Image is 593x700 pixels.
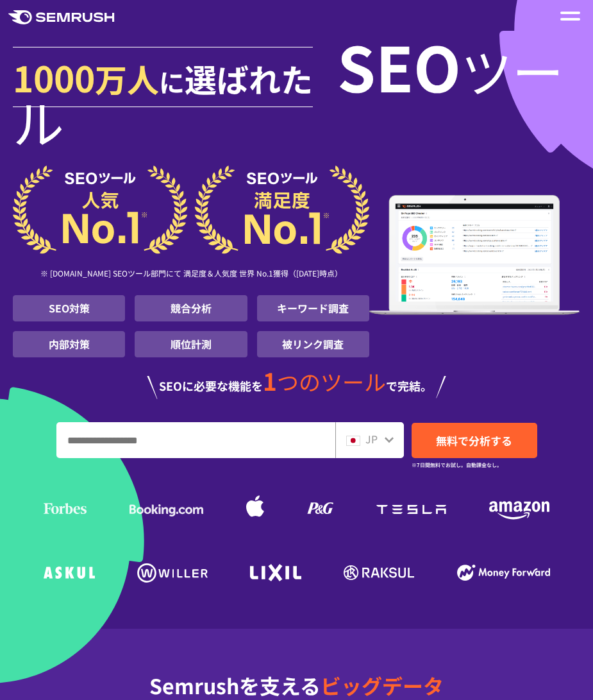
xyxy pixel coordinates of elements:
[257,331,369,357] li: 被リンク調査
[365,431,378,447] span: JP
[412,459,502,471] small: ※7日間無料でお試し。自動課金なし。
[263,363,277,398] span: 1
[436,432,512,448] span: 無料で分析する
[13,295,125,321] li: SEO対策
[13,51,95,103] span: 1000
[159,63,185,100] span: に
[13,254,369,295] div: ※ [DOMAIN_NAME] SEOツール部門にて 満足度＆人気度 世界 No.1獲得（[DATE]時点）
[135,331,247,357] li: 順位計測
[412,423,537,458] a: 無料で分析する
[386,377,432,394] span: で完結。
[337,21,461,110] span: SEO
[135,295,247,321] li: 競合分析
[95,55,159,101] span: 万人
[277,366,386,397] span: つのツール
[185,55,313,101] span: 選ばれた
[13,33,564,158] span: ツール
[13,331,125,357] li: 内部対策
[257,295,369,321] li: キーワード調査
[321,670,444,700] span: ビッグデータ
[13,357,580,400] div: SEOに必要な機能を
[57,423,335,457] input: URL、キーワードを入力してください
